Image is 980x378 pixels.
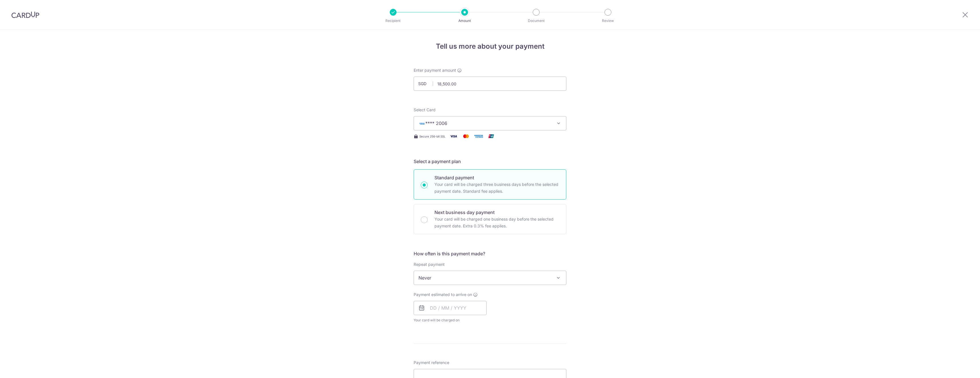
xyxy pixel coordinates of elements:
[943,361,974,375] iframe: Opens a widget where you can find more information
[414,271,566,285] span: Never
[11,11,39,18] img: CardUp
[434,174,559,181] p: Standard payment
[444,18,486,24] p: Amount
[414,262,445,267] label: Repeat payment
[414,360,449,365] span: Payment reference
[414,107,436,112] span: translation missing: en.payables.payment_networks.credit_card.summary.labels.select_card
[414,271,566,285] span: Never
[414,67,456,73] span: Enter payment amount
[414,77,566,91] input: 0.00
[485,133,497,140] img: Union Pay
[414,250,566,257] h5: How often is this payment made?
[587,18,629,24] p: Review
[414,158,566,165] h5: Select a payment plan
[372,18,414,24] p: Recipient
[414,317,487,323] span: Your card will be charged on
[448,133,459,140] img: Visa
[473,133,484,140] img: American Express
[460,133,472,140] img: Mastercard
[434,209,559,216] p: Next business day payment
[414,292,472,297] span: Payment estimated to arrive on
[418,122,425,126] img: AMEX
[414,41,566,52] h4: Tell us more about your payment
[434,216,559,229] p: Your card will be charged one business day before the selected payment date. Extra 0.3% fee applies.
[515,18,557,24] p: Document
[414,301,487,315] input: DD / MM / YYYY
[419,134,446,139] span: Secure 256-bit SSL
[418,81,433,87] span: SGD
[434,181,559,195] p: Your card will be charged three business days before the selected payment date. Standard fee appl...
